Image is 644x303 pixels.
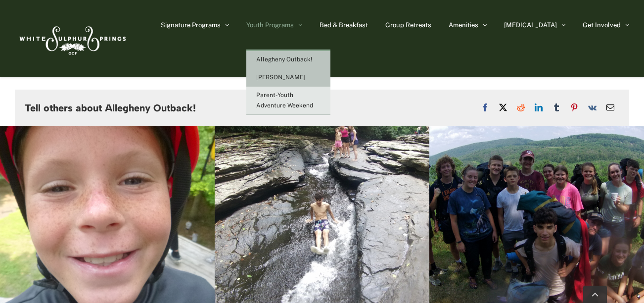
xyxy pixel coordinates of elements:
[256,92,313,109] span: Parent-Youth Adventure Weekend
[320,22,368,28] span: Bed & Breakfast
[25,102,196,113] h4: Tell others about Allegheny Outback!
[385,22,431,28] span: Group Retreats
[246,69,330,87] a: [PERSON_NAME]
[246,22,294,28] span: Youth Programs
[246,87,330,115] a: Parent-Youth Adventure Weekend
[246,51,330,69] a: Allegheny Outback!
[601,101,619,115] a: Email
[449,22,478,28] span: Amenities
[583,22,621,28] span: Get Involved
[161,22,221,28] span: Signature Programs
[15,15,129,62] img: White Sulphur Springs Logo
[548,101,565,115] a: Tumblr
[504,22,557,28] span: [MEDICAL_DATA]
[530,101,548,115] a: LinkedIn
[476,101,494,115] a: Facebook
[565,101,583,115] a: Pinterest
[494,101,512,115] a: X
[583,101,601,115] a: Vk
[256,74,305,81] span: [PERSON_NAME]
[512,101,530,115] a: Reddit
[256,56,312,63] span: Allegheny Outback!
